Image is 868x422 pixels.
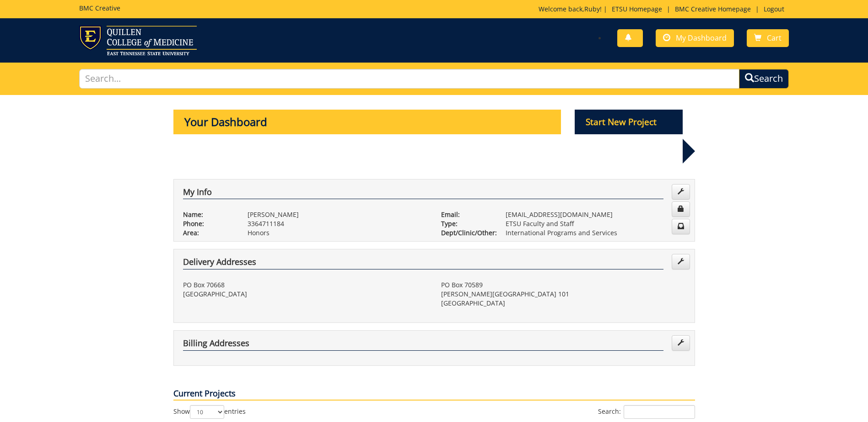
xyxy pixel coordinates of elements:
p: Welcome back, ! | | | [539,5,789,14]
p: [GEOGRAPHIC_DATA] [441,299,685,308]
a: Change Communication Preferences [672,219,690,234]
p: Honors [248,228,427,237]
a: Change Password [672,201,690,217]
a: Edit Addresses [672,335,690,351]
p: ETSU Faculty and Staff [506,219,685,228]
p: [PERSON_NAME][GEOGRAPHIC_DATA] 101 [441,290,685,299]
p: [PERSON_NAME] [248,210,427,219]
a: My Dashboard [656,29,734,47]
a: Edit Addresses [672,254,690,269]
p: Phone: [183,219,234,228]
a: ETSU Homepage [607,5,667,13]
p: [GEOGRAPHIC_DATA] [183,290,427,299]
p: Current Projects [173,388,695,401]
p: Dept/Clinic/Other: [441,228,492,237]
a: BMC Creative Homepage [670,5,755,13]
a: Logout [759,5,789,13]
p: Your Dashboard [173,110,561,134]
p: PO Box 70668 [183,280,427,290]
button: Search [739,69,789,89]
p: [EMAIL_ADDRESS][DOMAIN_NAME] [506,210,685,219]
h4: My Info [183,188,663,200]
p: Start New Project [575,110,683,134]
p: Email: [441,210,492,219]
p: Area: [183,228,234,237]
h5: BMC Creative [79,5,120,11]
input: Search... [79,69,739,89]
a: Edit Info [672,184,690,200]
a: Ruby [584,5,600,13]
select: Showentries [190,405,224,419]
span: My Dashboard [676,33,727,43]
label: Show entries [173,405,246,419]
h4: Delivery Addresses [183,258,663,269]
p: 3364711184 [248,219,427,228]
input: Search: [624,405,695,419]
label: Search: [598,405,695,419]
p: Name: [183,210,234,219]
p: International Programs and Services [506,228,685,237]
p: PO Box 70589 [441,280,685,290]
img: ETSU logo [79,26,197,55]
a: Cart [747,29,789,47]
p: Type: [441,219,492,228]
span: Cart [767,33,782,43]
a: Start New Project [575,118,683,127]
h4: Billing Addresses [183,339,663,351]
